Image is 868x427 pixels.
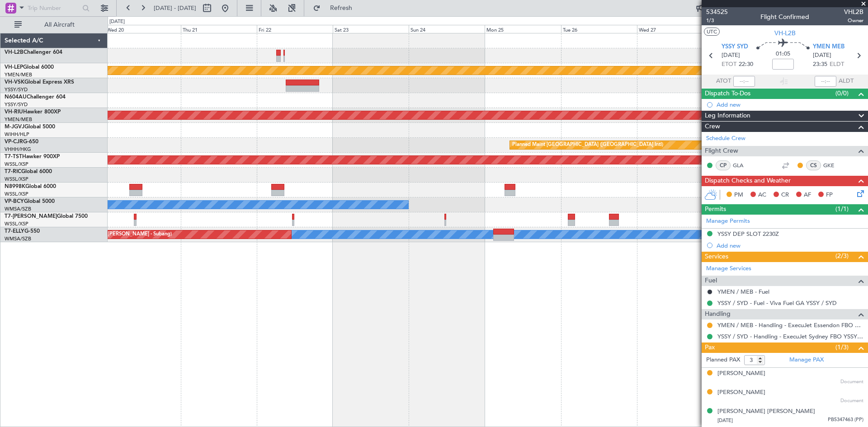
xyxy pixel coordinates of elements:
[758,191,766,200] span: AC
[5,139,23,145] span: VP-CJR
[5,161,28,168] a: WSSL/XSP
[485,25,561,33] div: Mon 25
[835,204,849,214] span: (1/1)
[706,264,751,273] a: Manage Services
[705,176,791,186] span: Dispatch Checks and Weather
[813,42,844,52] span: YMEN MEB
[733,161,753,169] a: GLA
[322,5,360,11] span: Refresh
[706,134,745,143] a: Schedule Crew
[5,206,31,212] a: WMSA/SZB
[839,77,854,86] span: ALDT
[717,230,779,238] div: YSSY DEP SLOT 2230Z
[706,217,750,226] a: Manage Permits
[835,343,849,352] span: (1/3)
[5,169,21,174] span: T7-RIC
[830,60,844,69] span: ELDT
[5,71,32,78] a: YMEN/MEB
[105,25,181,33] div: Wed 20
[154,4,196,12] span: [DATE] - [DATE]
[5,229,40,234] a: T7-ELLYG-550
[705,252,728,262] span: Services
[5,65,54,70] a: VH-LEPGlobal 6000
[705,204,726,215] span: Permits
[705,146,738,156] span: Flight Crew
[5,221,28,227] a: WSSL/XSP
[840,397,863,405] span: Document
[5,154,60,160] a: T7-TSTHawker 900XP
[717,417,733,424] span: [DATE]
[733,76,755,87] input: --:--
[717,288,769,296] a: YMEN / MEB - Fuel
[5,65,23,70] span: VH-LEP
[717,321,863,329] a: YMEN / MEB - Handling - ExecuJet Essendon FBO YMEN / MEB
[705,111,750,121] span: Leg Information
[717,388,765,397] div: [PERSON_NAME]
[706,7,728,17] span: 534525
[5,184,56,189] a: N8998KGlobal 6000
[734,191,743,200] span: PM
[717,242,863,249] div: Add new
[781,191,789,200] span: CR
[722,51,740,60] span: [DATE]
[5,214,88,219] a: T7-[PERSON_NAME]Global 7500
[717,407,815,416] div: [PERSON_NAME] [PERSON_NAME]
[5,101,28,108] a: YSSY/SYD
[5,50,24,55] span: VH-L2B
[705,343,715,353] span: Pax
[5,139,38,145] a: VP-CJRG-650
[309,1,363,15] button: Refresh
[706,17,728,24] span: 1/3
[5,109,23,115] span: VH-RIU
[828,416,863,424] span: PB5347463 (PP)
[776,50,790,59] span: 01:05
[333,25,409,33] div: Sat 23
[5,131,29,138] a: WIHH/HLP
[717,101,863,108] div: Add new
[760,12,809,22] div: Flight Confirmed
[561,25,637,33] div: Tue 26
[181,25,257,33] div: Thu 21
[5,80,24,85] span: VH-VSK
[637,25,713,33] div: Wed 27
[5,124,55,130] a: M-JGVJGlobal 5000
[5,94,66,100] a: N604AUChallenger 604
[804,191,811,200] span: AF
[705,276,717,286] span: Fuel
[10,18,98,32] button: All Aircraft
[844,17,863,24] span: Owner
[704,28,720,36] button: UTC
[722,60,736,69] span: ETOT
[5,176,28,183] a: WSSL/XSP
[5,214,57,219] span: T7-[PERSON_NAME]
[5,199,55,204] a: VP-BCYGlobal 5000
[5,94,27,100] span: N604AU
[716,160,731,170] div: CP
[717,369,765,378] div: [PERSON_NAME]
[844,7,863,17] span: VHL2B
[5,199,24,204] span: VP-BCY
[774,28,796,38] span: VH-L2B
[706,356,740,365] label: Planned PAX
[705,122,720,132] span: Crew
[5,109,61,115] a: VH-RIUHawker 800XP
[840,378,863,386] span: Document
[717,299,837,307] a: YSSY / SYD - Fuel - Viva Fuel GA YSSY / SYD
[5,235,31,242] a: WMSA/SZB
[835,89,849,98] span: (0/0)
[739,60,753,69] span: 22:30
[835,251,849,261] span: (2/3)
[24,22,95,28] span: All Aircraft
[826,191,833,200] span: FP
[813,51,831,60] span: [DATE]
[717,333,863,340] a: YSSY / SYD - Handling - ExecuJet Sydney FBO YSSY / SYD
[5,124,24,130] span: M-JGVJ
[5,116,32,123] a: YMEN/MEB
[789,356,824,365] a: Manage PAX
[109,18,125,26] div: [DATE]
[5,146,31,153] a: VHHH/HKG
[722,42,748,52] span: YSSY SYD
[823,161,844,169] a: GKE
[257,25,333,33] div: Fri 22
[705,309,731,319] span: Handling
